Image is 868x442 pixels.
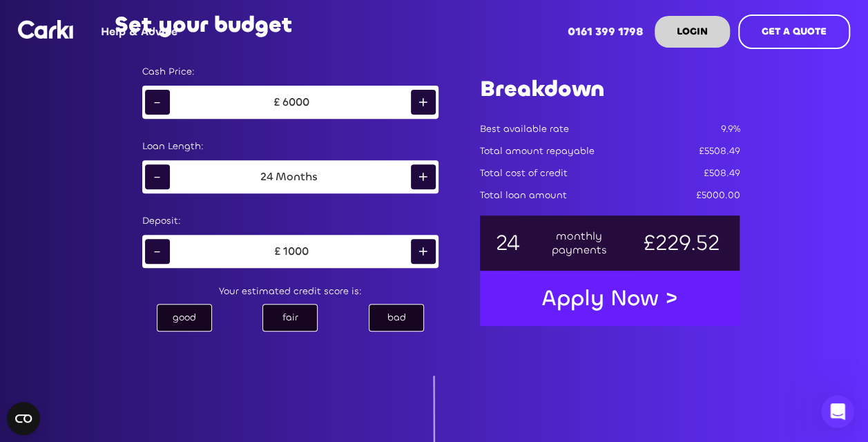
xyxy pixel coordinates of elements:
[283,244,309,258] div: 1000
[480,122,569,136] div: Best available rate
[145,90,170,115] div: -
[738,15,850,49] a: GET A QUOTE
[260,170,273,184] div: 24
[18,20,73,39] img: Logo
[411,164,436,189] div: +
[142,140,438,153] div: Loan Length:
[273,170,320,184] div: Months
[271,244,283,258] div: £
[821,395,854,428] iframe: Intercom live chat
[411,90,436,115] div: +
[550,229,608,257] div: monthly payments
[282,95,309,109] div: 6000
[494,236,521,250] div: 24
[7,402,40,435] button: Open CMP widget
[762,25,827,38] strong: GET A QUOTE
[142,214,438,228] div: Deposit:
[528,277,692,320] a: Apply Now >
[677,25,708,38] strong: LOGIN
[142,65,438,79] div: Cash Price:
[128,282,452,301] div: Your estimated credit score is:
[480,166,568,180] div: Total cost of credit
[480,144,595,158] div: Total amount repayable
[411,239,436,264] div: +
[90,5,189,59] a: Help & Advice
[480,74,740,104] h1: Breakdown
[557,5,655,59] a: 0161 399 1798
[568,24,644,39] strong: 0161 399 1798
[637,236,725,250] div: £229.52
[655,16,730,48] a: LOGIN
[698,144,740,158] div: £5508.49
[271,95,282,109] div: £
[480,189,567,202] div: Total loan amount
[145,164,170,189] div: -
[145,239,170,264] div: -
[703,166,740,180] div: £508.49
[695,189,740,202] div: £5000.00
[720,122,740,136] div: 9.9%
